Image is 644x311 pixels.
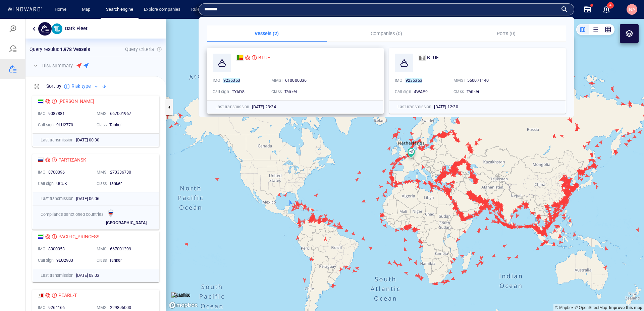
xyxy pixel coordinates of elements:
div: Tanker [284,89,325,95]
a: Map [79,4,95,15]
div: CSV [542,35,554,46]
p: MMSI [453,77,465,83]
button: NA [625,3,639,16]
span: 610000036 [285,78,307,83]
mark: 9236353 [406,78,422,83]
a: BLUE [419,54,439,62]
span: 4 [607,2,614,9]
p: Ports (0) [450,29,562,38]
div: All available datasets [483,59,528,67]
p: Call sign [395,89,411,95]
iframe: Chat [615,281,639,306]
p: Vessels (2) [211,29,323,38]
button: GDB [535,57,570,69]
a: Explore companies [141,4,183,15]
button: CSV [535,35,570,46]
span: BLUE [258,54,270,62]
span: NA [629,7,635,12]
button: 4 [598,1,614,17]
a: Home [52,4,69,15]
button: Map [76,4,98,15]
span: [DATE] 12:30 [434,104,458,109]
a: Rule engine [189,4,216,15]
p: Class [271,89,282,95]
span: [DATE] 23:24 [252,104,276,109]
p: Last transmission [215,104,249,110]
div: High risk due to smuggling related indicators [252,55,257,60]
p: MMSI [271,77,282,83]
div: NADAV D defined risk: high risk [245,55,250,60]
span: BLUE [427,55,439,60]
span: 550071140 [467,78,489,83]
p: Export search results [483,19,523,25]
span: 4WAE9 [414,89,428,94]
p: Call sign [213,89,229,95]
span: TYAD8 [232,89,245,94]
p: IMO [395,77,403,83]
p: Last transmission [397,104,431,110]
div: Notification center [602,5,610,13]
mark: 9236353 [223,78,240,83]
a: BLUE [236,54,270,62]
div: Tanker [467,89,507,95]
p: Companies (0) [331,29,442,38]
span: BLUE [258,55,270,60]
div: Vessels [483,37,499,45]
p: IMO [213,77,221,83]
p: Class [453,89,464,95]
div: GDB [542,57,554,68]
a: Search engine [103,4,136,15]
button: Home [50,4,71,15]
